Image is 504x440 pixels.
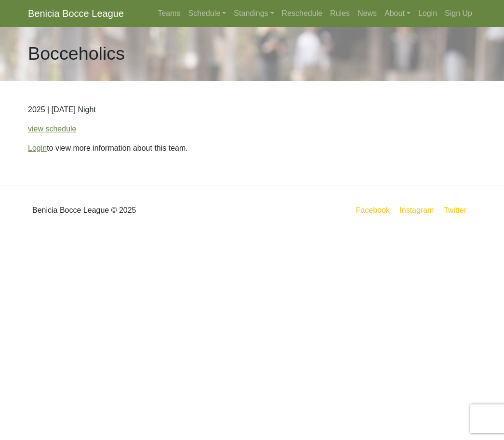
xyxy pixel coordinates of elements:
[354,204,392,216] a: Facebook
[414,4,441,23] a: Login
[28,4,124,23] a: Benicia Bocce League
[21,193,252,228] div: Benicia Bocce League © 2025
[278,4,327,23] a: Reschedule
[326,4,354,23] a: Rules
[381,4,414,23] a: About
[28,142,476,154] p: to view more information about this team.
[354,4,381,23] a: News
[28,125,77,133] a: view schedule
[230,4,278,23] a: Standings
[154,4,184,23] a: Teams
[28,144,47,152] a: Login
[442,204,474,216] a: Twitter
[28,43,125,65] h1: Bocceholics
[185,4,230,23] a: Schedule
[398,204,436,216] a: Instagram
[28,104,476,116] p: 2025 | [DATE] Night
[441,4,476,23] a: Sign Up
